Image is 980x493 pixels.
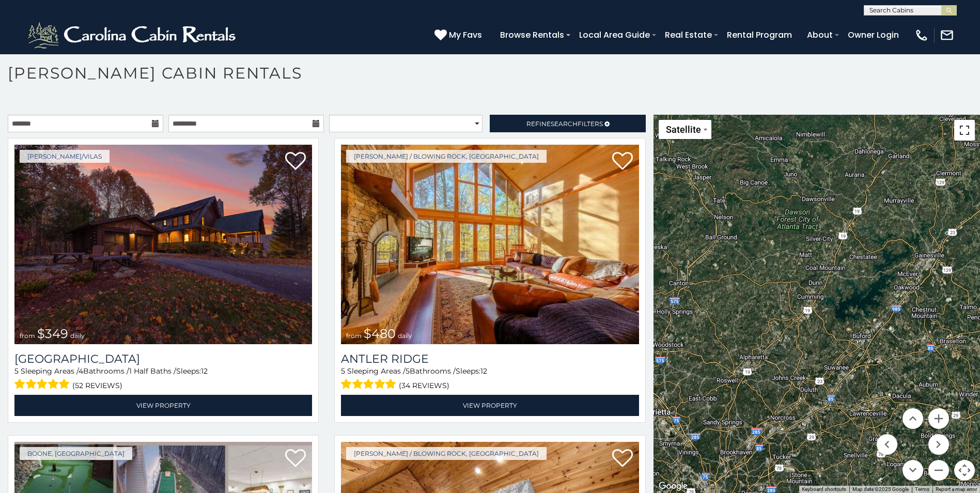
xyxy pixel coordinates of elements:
[346,332,362,340] span: from
[364,326,396,341] span: $480
[928,434,949,455] button: Move right
[852,486,909,492] span: Map data ©2025 Google
[954,120,975,141] button: Toggle fullscreen view
[490,115,645,132] a: RefineSearchFilters
[660,26,717,44] a: Real Estate
[14,395,312,416] a: View Property
[914,28,929,42] img: phone-regular-white.png
[285,448,306,470] a: Add to favorites
[722,26,797,44] a: Rental Program
[406,366,410,376] span: 5
[574,26,655,44] a: Local Area Guide
[341,352,639,366] a: Antler Ridge
[285,151,306,173] a: Add to favorites
[79,366,83,376] span: 4
[666,124,701,135] span: Satellite
[20,150,110,163] a: [PERSON_NAME]/Vilas
[14,366,312,392] div: Sleeping Areas / Bathrooms / Sleeps:
[14,366,19,376] span: 5
[346,150,547,163] a: [PERSON_NAME] / Blowing Rock, [GEOGRAPHIC_DATA]
[20,447,132,460] a: Boone, [GEOGRAPHIC_DATA]
[201,366,208,376] span: 12
[341,366,639,392] div: Sleeping Areas / Bathrooms / Sleeps:
[656,480,690,493] img: Google
[70,332,85,340] span: daily
[129,366,176,376] span: 1 Half Baths /
[495,26,569,44] a: Browse Rentals
[802,486,846,493] button: Keyboard shortcuts
[903,408,923,429] button: Move up
[526,120,603,128] span: Refine Filters
[398,332,412,340] span: daily
[346,447,547,460] a: [PERSON_NAME] / Blowing Rock, [GEOGRAPHIC_DATA]
[20,332,35,340] span: from
[551,120,578,128] span: Search
[480,366,487,376] span: 12
[37,326,68,341] span: $349
[341,145,639,344] img: Antler Ridge
[14,352,312,366] h3: Diamond Creek Lodge
[915,486,929,492] a: Terms (opens in new tab)
[940,28,954,42] img: mail-regular-white.png
[612,448,633,470] a: Add to favorites
[341,145,639,344] a: Antler Ridge from $480 daily
[903,460,923,481] button: Move down
[936,486,977,492] a: Report a map error
[399,379,449,392] span: (34 reviews)
[341,366,345,376] span: 5
[612,151,633,173] a: Add to favorites
[802,26,838,44] a: About
[72,379,122,392] span: (52 reviews)
[14,145,312,344] img: Diamond Creek Lodge
[14,145,312,344] a: Diamond Creek Lodge from $349 daily
[843,26,904,44] a: Owner Login
[341,395,639,416] a: View Property
[656,480,690,493] a: Open this area in Google Maps (opens a new window)
[928,408,949,429] button: Zoom in
[877,434,897,455] button: Move left
[954,460,975,481] button: Map camera controls
[26,20,240,51] img: White-1-2.png
[434,28,485,42] a: My Favs
[449,28,482,41] span: My Favs
[928,460,949,481] button: Zoom out
[659,120,711,139] button: Change map style
[14,352,312,366] a: [GEOGRAPHIC_DATA]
